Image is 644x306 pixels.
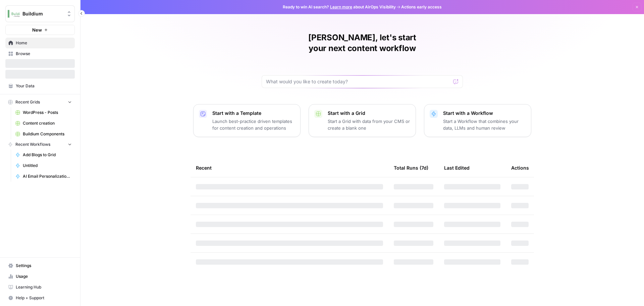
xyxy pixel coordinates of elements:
[424,104,531,137] button: Start with a WorkflowStart a Workflow that combines your data, LLMs and human review
[23,110,72,116] span: WordPress - Posts
[12,107,75,118] a: WordPress - Posts
[309,104,416,137] button: Start with a GridStart a Grid with data from your CMS or create a blank one
[32,27,42,33] span: New
[283,4,396,10] span: Ready to win AI search? about AirOps Visibility
[5,97,75,107] button: Recent Grids
[16,51,72,57] span: Browse
[16,263,72,269] span: Settings
[330,4,352,9] a: Learn more
[262,32,463,54] h1: [PERSON_NAME], let's start your next content workflow
[443,118,526,131] p: Start a Workflow that combines your data, LLMs and human review
[15,141,50,147] span: Recent Workflows
[328,110,410,117] p: Start with a Grid
[16,83,72,89] span: Your Data
[5,139,75,149] button: Recent Workflows
[12,160,75,171] a: Untitled
[12,171,75,182] a: AI Email Personalization + Buyer Summary V2
[212,110,295,117] p: Start with a Template
[16,295,72,301] span: Help + Support
[23,173,72,179] span: AI Email Personalization + Buyer Summary V2
[5,293,75,303] button: Help + Support
[266,78,450,85] input: What would you like to create today?
[5,81,75,91] a: Your Data
[16,40,72,46] span: Home
[23,120,72,126] span: Content creation
[5,5,75,22] button: Workspace: Buildium
[16,284,72,290] span: Learning Hub
[15,99,40,105] span: Recent Grids
[5,260,75,271] a: Settings
[12,149,75,160] a: Add Blogs to Grid
[394,159,428,177] div: Total Runs (7d)
[8,8,20,20] img: Buildium Logo
[22,10,63,17] span: Buildium
[212,118,295,131] p: Launch best-practice driven templates for content creation and operations
[5,25,75,35] button: New
[5,271,75,282] a: Usage
[401,4,442,10] span: Actions early access
[196,159,383,177] div: Recent
[444,159,470,177] div: Last Edited
[193,104,301,137] button: Start with a TemplateLaunch best-practice driven templates for content creation and operations
[5,48,75,59] a: Browse
[5,38,75,48] a: Home
[5,282,75,293] a: Learning Hub
[511,159,529,177] div: Actions
[23,131,72,137] span: Buildium Components
[328,118,410,131] p: Start a Grid with data from your CMS or create a blank one
[443,110,526,117] p: Start with a Workflow
[16,273,72,279] span: Usage
[12,129,75,139] a: Buildium Components
[23,152,72,158] span: Add Blogs to Grid
[12,118,75,129] a: Content creation
[23,163,72,169] span: Untitled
